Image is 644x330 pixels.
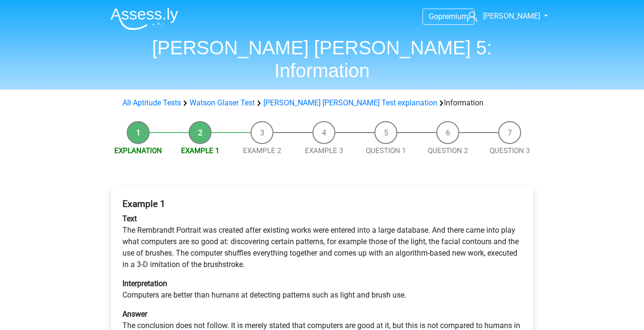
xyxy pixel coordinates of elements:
a: Question 1 [366,146,406,155]
span: premium [438,12,468,21]
img: Assessly [111,8,178,30]
b: Text [122,214,137,223]
a: [PERSON_NAME] [PERSON_NAME] Test explanation [263,98,437,107]
b: Interpretation [122,279,167,288]
span: [PERSON_NAME] [483,11,540,21]
a: Example 2 [243,146,281,155]
p: The Rembrandt Portrait was created after existing works were entered into a large database. And t... [122,213,522,270]
h1: [PERSON_NAME] [PERSON_NAME] 5: Information [103,36,541,82]
a: Explanation [114,146,162,155]
a: Question 2 [428,146,468,155]
div: Information [119,97,525,109]
a: Watson Glaser Test [190,98,255,107]
a: All Aptitude Tests [122,98,181,107]
a: Gopremium [423,10,474,23]
b: Example 1 [122,198,165,209]
b: Answer [122,309,147,319]
span: Go [429,12,438,21]
p: Computers are better than humans at detecting patterns such as light and brush use. [122,278,522,301]
a: Example 3 [305,146,343,155]
a: Question 3 [490,146,530,155]
a: Example 1 [181,146,219,155]
a: [PERSON_NAME] [463,10,541,22]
